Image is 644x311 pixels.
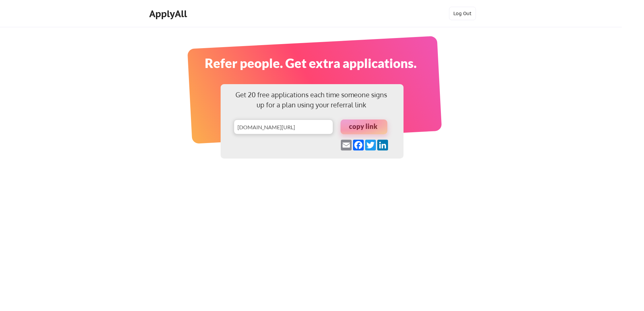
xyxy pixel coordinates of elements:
div: Refer people. Get extra applications. [88,54,533,73]
div: Get 20 free applications each time someone signs up for a plan using your referral link [234,90,389,110]
button: Log Out [449,7,476,20]
a: Facebook [352,140,364,150]
a: LinkedIn [377,140,389,150]
a: Email [340,140,352,150]
div: ApplyAll [149,8,189,20]
a: Twitter [364,140,377,150]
